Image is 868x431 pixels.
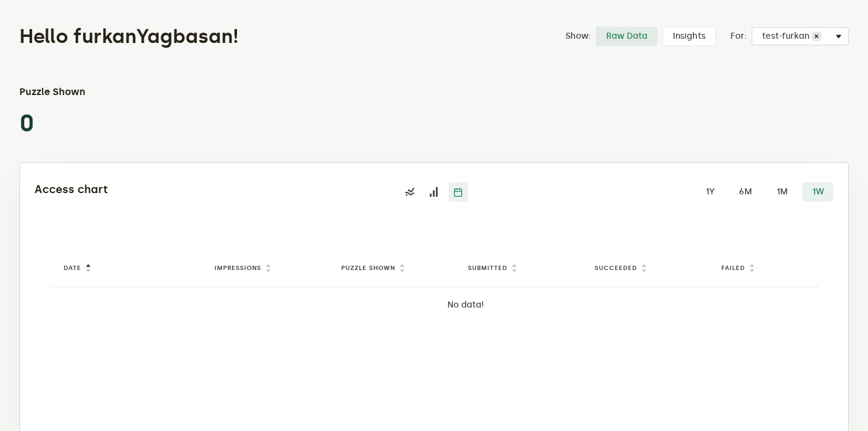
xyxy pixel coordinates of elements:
[64,260,212,276] th: DATE: activate to sort column ascending
[767,182,798,202] label: 1M
[762,31,812,41] span: test-furkan
[595,263,637,273] label: SUCCEEDED
[64,286,867,324] td: No data!
[19,109,124,138] p: 0
[729,182,762,202] label: 6M
[19,85,124,99] h3: Puzzle Shown
[592,260,719,276] th: SUCCEEDED: activate to sort column ascending
[730,31,747,41] label: For:
[695,182,724,202] label: 1Y
[468,263,507,273] label: SUBMITTED
[596,27,658,46] label: Raw Data
[64,263,81,273] label: DATE
[566,31,591,41] label: Show:
[466,260,592,276] th: SUBMITTED: activate to sort column ascending
[341,263,395,273] label: PUZZLE SHOWN
[803,182,833,202] label: 1W
[663,27,716,46] label: Insights
[719,260,867,276] th: FAILED: activate to sort column ascending
[215,263,261,273] label: IMPRESSIONS
[212,260,339,276] th: IMPRESSIONS: activate to sort column ascending
[339,260,466,276] th: PUZZLE SHOWN: activate to sort column ascending
[721,263,745,273] label: FAILED
[19,24,481,48] h1: Hello furkanYagbasan!
[35,182,301,197] h2: Access chart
